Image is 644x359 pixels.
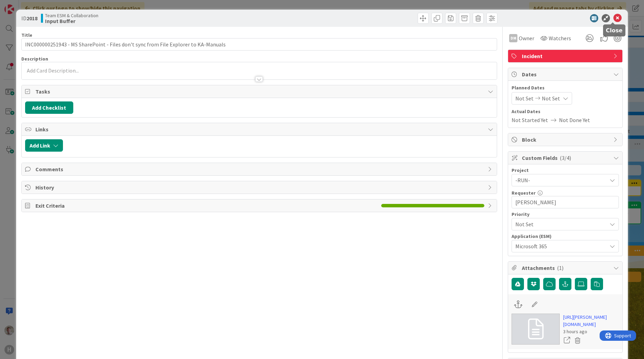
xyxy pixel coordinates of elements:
div: DM [509,34,517,42]
span: Custom Fields [522,154,610,162]
span: Planned Dates [512,84,619,91]
span: Actual Dates [512,108,619,115]
b: Input Buffer [45,18,98,24]
span: History [35,183,484,192]
div: 3 hours ago [563,328,619,335]
a: Open [563,336,571,345]
span: Comments [35,165,484,173]
span: Microsoft 365 [515,241,603,251]
h5: Close [606,27,623,34]
div: Project [512,168,619,173]
span: Tasks [35,87,484,96]
span: Not Started Yet [512,116,548,124]
span: Block [522,135,610,144]
b: 2018 [26,15,37,22]
button: Add Checklist [25,101,73,114]
span: ( 1 ) [557,264,563,271]
span: Incident [522,52,610,60]
span: Dates [522,70,610,78]
a: [URL][PERSON_NAME][DOMAIN_NAME] [563,314,619,328]
span: Not Done Yet [559,116,590,124]
span: Exit Criteria [35,202,378,210]
span: Support [14,1,31,9]
span: Owner [519,34,534,42]
input: type card name here... [21,38,497,51]
span: ( 3/4 ) [560,154,571,161]
span: Not Set [542,94,560,102]
span: Not Set [515,94,534,102]
span: -RUN- [515,175,603,185]
div: Application (ESM) [512,234,619,239]
label: Title [21,32,32,38]
button: Add Link [25,139,63,152]
span: ID [21,14,37,22]
span: Team ESM & Collaboration [45,13,98,18]
span: Watchers [549,34,571,42]
span: Links [35,125,484,133]
label: Requester [512,190,536,196]
div: Priority [512,212,619,217]
span: Attachments [522,264,610,272]
span: Not Set [515,219,603,229]
span: Description [21,56,48,62]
